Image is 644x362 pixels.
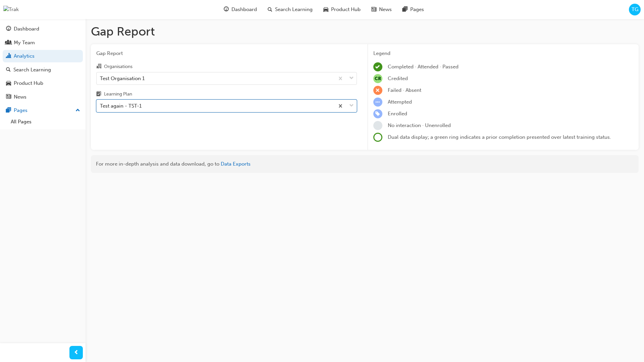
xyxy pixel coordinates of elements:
[231,6,257,13] span: Dashboard
[379,6,392,13] span: News
[221,161,251,167] a: Data Exports
[323,5,328,14] span: car-icon
[6,108,11,114] span: pages-icon
[6,67,11,73] span: search-icon
[373,86,382,95] span: learningRecordVerb_FAIL-icon
[318,3,366,16] a: car-iconProduct Hub
[3,91,83,103] a: News
[75,106,80,115] span: up-icon
[371,5,376,14] span: news-icon
[388,99,412,105] span: Attempted
[262,3,318,16] a: search-iconSearch Learning
[14,93,26,101] div: News
[397,3,429,16] a: pages-iconPages
[6,53,11,59] span: chart-icon
[373,50,634,57] div: Legend
[349,102,354,110] span: down-icon
[373,74,382,83] span: null-icon
[402,5,408,14] span: pages-icon
[8,117,83,127] a: All Pages
[100,74,145,82] div: Test Organisation 1
[349,74,354,83] span: down-icon
[6,40,11,46] span: people-icon
[388,87,421,93] span: Failed · Absent
[366,3,397,16] a: news-iconNews
[6,26,11,32] span: guage-icon
[373,62,382,71] span: learningRecordVerb_COMPLETE-icon
[6,80,11,86] span: car-icon
[96,64,101,70] span: organisation-icon
[373,121,382,130] span: learningRecordVerb_NONE-icon
[3,21,83,104] button: DashboardMy TeamAnalyticsSearch LearningProduct HubNews
[224,5,229,14] span: guage-icon
[410,6,424,13] span: Pages
[91,24,639,39] h1: Gap Report
[218,3,262,16] a: guage-iconDashboard
[14,107,28,114] div: Pages
[3,64,83,76] a: Search Learning
[3,50,83,62] a: Analytics
[388,134,611,140] span: Dual data display; a green ring indicates a prior completion presented over latest training status.
[3,104,83,117] button: Pages
[388,64,459,70] span: Completed · Attended · Passed
[104,63,132,70] div: Organisations
[3,6,19,13] img: Trak
[275,6,313,13] span: Search Learning
[96,92,101,98] span: learningplan-icon
[373,98,382,107] span: learningRecordVerb_ATTEMPT-icon
[96,160,634,168] div: For more in-depth analysis and data download, go to
[373,109,382,118] span: learningRecordVerb_ENROLL-icon
[100,102,142,110] div: Test again - TST-1
[3,23,83,35] a: Dashboard
[13,66,51,74] div: Search Learning
[74,349,79,357] span: prev-icon
[3,77,83,89] a: Product Hub
[6,94,11,100] span: news-icon
[388,122,451,128] span: No interaction · Unenrolled
[96,50,357,57] span: Gap Report
[3,37,83,49] a: My Team
[268,5,272,14] span: search-icon
[388,111,407,117] span: Enrolled
[388,75,408,81] span: Credited
[632,6,638,13] span: TG
[14,79,43,87] div: Product Hub
[14,25,39,33] div: Dashboard
[629,4,641,15] button: TG
[14,39,35,47] div: My Team
[104,91,132,98] div: Learning Plan
[331,6,361,13] span: Product Hub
